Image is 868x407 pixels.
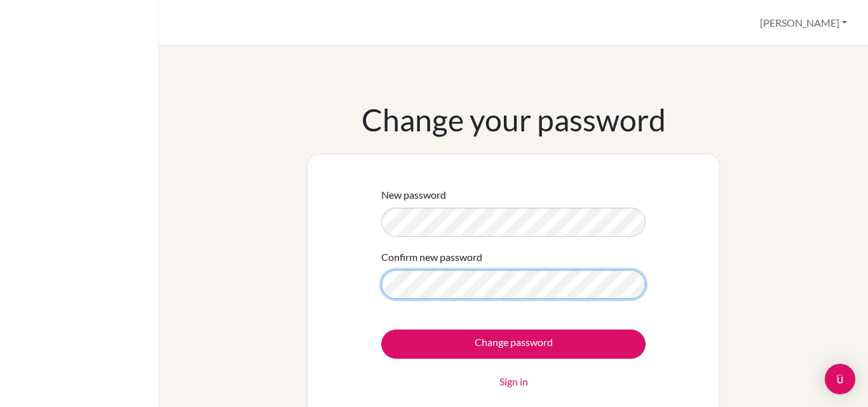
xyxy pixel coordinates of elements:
[381,250,482,265] label: Confirm new password
[499,374,528,389] a: Sign in
[381,187,446,203] label: New password
[825,364,855,394] div: Open Intercom Messenger
[754,11,853,35] button: [PERSON_NAME]
[362,102,666,138] h1: Change your password
[381,330,646,359] input: Change password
